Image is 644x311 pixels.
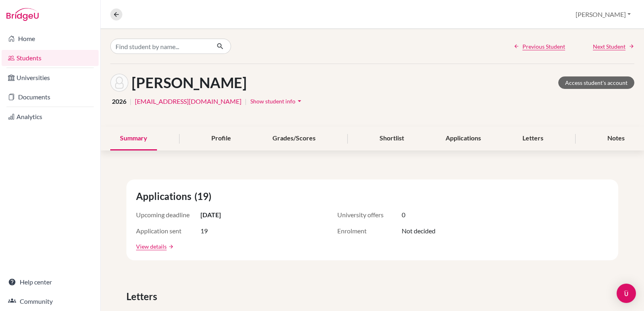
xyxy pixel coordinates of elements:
[6,8,39,21] img: Bridge-U
[2,109,99,125] a: Analytics
[250,98,295,105] span: Show student info
[513,127,553,150] div: Letters
[110,74,128,92] img: Valeria Irias's avatar
[593,42,625,51] span: Next Student
[370,127,414,150] div: Shortlist
[2,50,99,66] a: Students
[402,226,436,236] span: Not decided
[202,127,241,150] div: Profile
[130,97,132,106] span: |
[136,210,200,220] span: Upcoming deadline
[194,189,215,204] span: (19)
[132,74,247,91] h1: [PERSON_NAME]
[402,210,405,220] span: 0
[558,76,634,89] a: Access student's account
[2,274,99,290] a: Help center
[110,127,157,150] div: Summary
[436,127,491,150] div: Applications
[167,244,174,249] a: arrow_forward
[135,97,242,106] a: [EMAIL_ADDRESS][DOMAIN_NAME]
[2,89,99,105] a: Documents
[295,97,303,105] i: arrow_drop_down
[112,97,126,106] span: 2026
[245,97,247,106] span: |
[522,42,565,51] span: Previous Student
[250,95,304,107] button: Show student infoarrow_drop_down
[200,226,208,236] span: 19
[337,226,402,236] span: Enrolment
[263,127,325,150] div: Grades/Scores
[572,7,634,22] button: [PERSON_NAME]
[593,42,634,51] a: Next Student
[200,210,221,220] span: [DATE]
[2,293,99,309] a: Community
[337,210,402,220] span: University offers
[110,39,210,54] input: Find student by name...
[2,70,99,86] a: Universities
[136,189,194,204] span: Applications
[617,284,636,303] div: Open Intercom Messenger
[136,242,167,251] a: View details
[514,42,565,51] a: Previous Student
[2,31,99,47] a: Home
[126,289,160,304] span: Letters
[598,127,634,150] div: Notes
[136,226,200,236] span: Application sent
